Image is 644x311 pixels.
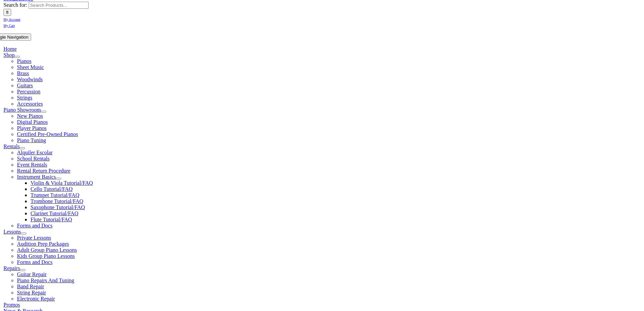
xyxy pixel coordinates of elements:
[17,284,44,289] a: Band Repair
[17,119,48,125] a: Digital Pianos
[3,46,17,52] a: Home
[3,265,20,271] a: Repairs
[17,259,52,265] a: Forms and Docs
[17,101,43,107] a: Accessories
[17,296,55,302] a: Electronic Repair
[41,111,46,113] button: Open submenu of Piano Showroom
[56,178,61,180] button: Open submenu of Instrument Basics
[17,125,47,131] a: Player Pianos
[21,232,26,235] button: Open submenu of Lessons
[3,2,27,8] span: Search for:
[17,162,47,168] a: Event Rentals
[17,70,29,76] a: Brass
[3,9,11,16] input: Search
[17,137,46,143] a: Piano Tuning
[30,217,72,222] a: Flute Tutorial/FAQ
[17,168,70,174] a: Rental Return Procedure
[17,241,69,247] a: Audition Prep Packages
[17,89,40,94] a: Percussion
[3,52,15,58] a: Shop
[17,64,44,70] a: Sheet Music
[3,18,20,21] span: My Account
[17,235,51,241] a: Private Lessons
[17,95,32,101] a: Strings
[17,277,74,283] a: Piano Repairs And Tuning
[30,204,85,210] a: Saxophone Tutorial/FAQ
[17,290,46,295] a: String Repair
[17,156,49,161] a: School Rentals
[3,16,20,22] a: My Account
[17,83,33,88] a: Guitars
[3,143,20,149] a: Rentals
[30,192,79,198] a: Trumpet Tutorial/FAQ
[17,58,31,64] a: Pianos
[17,253,75,259] a: Kids Group Piano Lessons
[20,269,25,271] button: Open submenu of Repairs
[30,198,83,204] a: Trombone Tutorial/FAQ
[30,210,78,216] a: Clarinet Tutorial/FAQ
[3,24,15,27] span: My Cart
[17,223,52,228] a: Forms and Docs
[17,247,77,253] a: Adult Group Piano Lessons
[17,150,52,155] a: Alquiler Escolar
[3,107,41,113] a: Piano Showroom
[17,131,78,137] a: Certified Pre-Owned Pianos
[20,147,25,149] button: Open submenu of Rentals
[15,56,20,58] button: Open submenu of Shop
[29,2,89,9] input: Search Products...
[3,229,21,235] a: Lessons
[17,113,43,119] a: New Pianos
[17,174,56,180] a: Instrument Basics
[3,22,15,28] a: My Cart
[3,302,20,308] a: Promos
[30,180,93,186] a: Violin & Viola Tutorial/FAQ
[17,271,47,277] a: Guitar Repair
[17,76,43,82] a: Woodwinds
[30,186,73,192] a: Cello Tutorial/FAQ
